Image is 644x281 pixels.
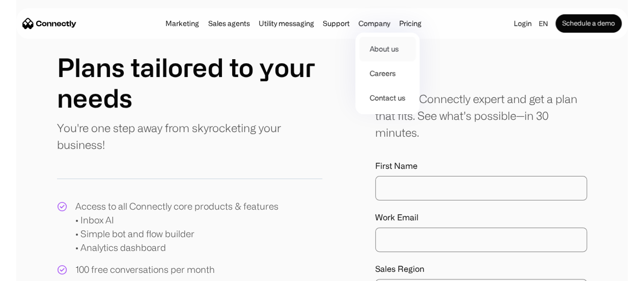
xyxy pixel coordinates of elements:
[375,213,587,222] label: Work Email
[205,19,253,28] a: Sales agents
[20,263,61,277] ul: Language list
[57,119,322,153] p: You're one step away from skyrocketing your business!
[75,263,215,276] div: 100 free conversations per month
[355,31,419,114] nav: Company
[256,19,317,28] a: Utility messaging
[57,52,322,113] h1: Plans tailored to your needs
[396,19,425,28] a: Pricing
[375,90,587,141] div: Talk to a Connectly expert and get a plan that fits. See what’s possible—in 30 minutes.
[10,262,61,277] aside: Language selected: English
[359,61,415,86] a: Careers
[75,199,278,254] div: Access to all Connectly core products & features • Inbox AI • Simple bot and flow builder • Analy...
[359,37,415,61] a: About us
[539,16,548,31] div: en
[535,16,555,31] div: en
[375,161,587,171] label: First Name
[555,14,622,33] a: Schedule a demo
[359,86,415,110] a: Contact us
[162,19,202,28] a: Marketing
[355,16,393,31] div: Company
[375,264,587,274] label: Sales Region
[511,16,535,31] a: Login
[22,16,76,31] a: home
[320,19,353,28] a: Support
[358,16,390,31] div: Company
